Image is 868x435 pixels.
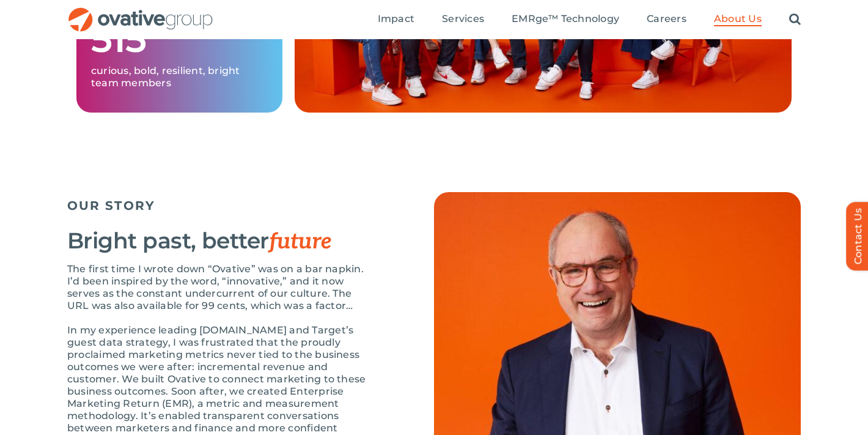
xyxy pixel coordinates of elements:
[714,13,762,26] a: About Us
[91,20,268,59] h1: 515
[714,13,762,25] span: About Us
[67,198,373,213] h5: OUR STORY
[512,13,619,25] span: EMRge™ Technology
[269,228,332,255] span: future
[91,65,268,89] p: curious, bold, resilient, bright team members
[442,13,484,25] span: Services
[512,13,619,26] a: EMRge™ Technology
[647,13,686,26] a: Careers
[378,13,414,25] span: Impact
[67,228,373,254] h3: Bright past, better
[67,263,373,312] p: The first time I wrote down “Ovative” was on a bar napkin. I’d been inspired by the word, “innova...
[647,13,686,25] span: Careers
[378,13,414,26] a: Impact
[442,13,484,26] a: Services
[789,13,801,26] a: Search
[67,6,214,18] a: OG_Full_horizontal_RGB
